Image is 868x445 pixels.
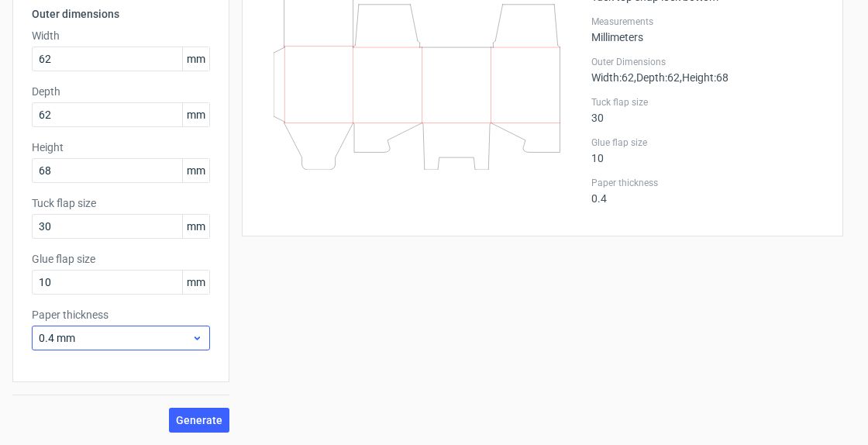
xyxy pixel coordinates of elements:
label: Width [32,28,210,43]
span: 0.4 mm [39,330,191,346]
span: Generate [176,415,222,426]
span: mm [182,103,209,126]
span: mm [182,47,209,71]
span: , Depth : 62 [634,71,680,84]
span: , Height : 68 [680,71,728,84]
div: 30 [591,96,824,124]
label: Paper thickness [32,307,210,323]
div: 0.4 [591,177,824,205]
span: mm [182,159,209,182]
div: Millimeters [591,16,824,43]
label: Glue flap size [591,136,824,149]
span: mm [182,215,209,238]
label: Paper thickness [591,177,824,189]
label: Glue flap size [32,251,210,267]
label: Outer Dimensions [591,56,824,68]
button: Generate [169,408,229,433]
label: Tuck flap size [591,96,824,109]
div: 10 [591,136,824,164]
span: mm [182,271,209,294]
h3: Outer dimensions [32,6,210,22]
label: Measurements [591,16,824,28]
span: Width : 62 [591,71,634,84]
label: Tuck flap size [32,195,210,211]
label: Height [32,140,210,155]
label: Depth [32,84,210,99]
